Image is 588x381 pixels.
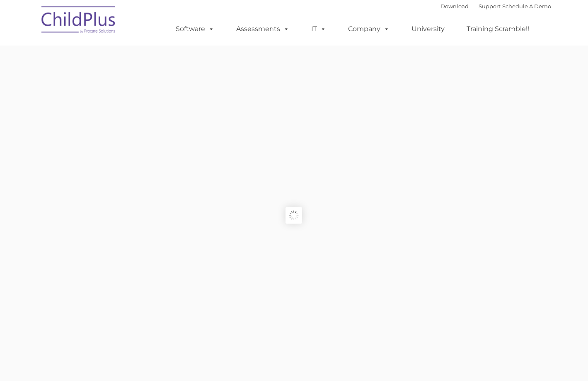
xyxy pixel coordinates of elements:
img: ChildPlus by Procare Solutions [37,0,120,42]
font: | [440,3,551,10]
a: University [403,21,453,37]
a: Software [167,21,223,37]
a: Schedule A Demo [502,3,551,10]
a: Support [479,3,501,10]
a: Assessments [228,21,298,37]
a: Training Scramble!! [458,21,537,37]
a: Download [440,3,469,10]
a: Company [340,21,398,37]
a: IT [303,21,334,37]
